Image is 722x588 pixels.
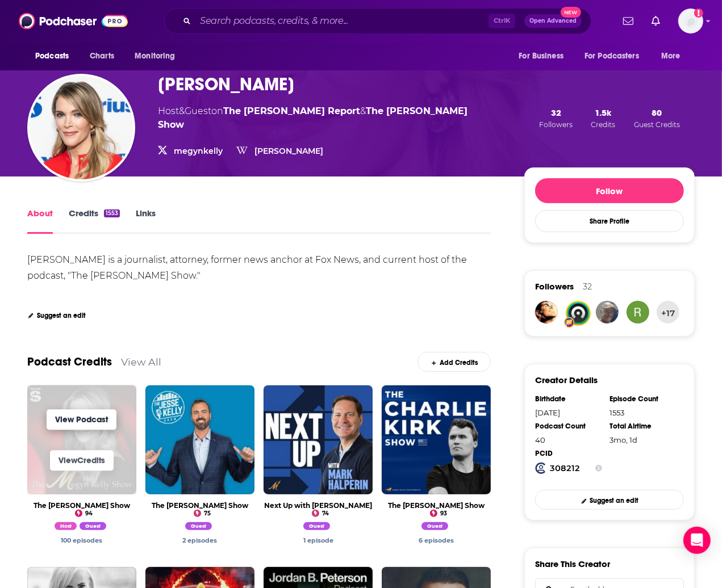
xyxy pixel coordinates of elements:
a: ViewCredit [170,468,230,489]
button: open menu [511,45,578,67]
a: Podchaser - Follow, Share and Rate Podcasts [19,10,128,32]
span: More [661,48,681,64]
a: Suggest an edit [535,490,684,510]
a: ViewCredit [407,468,466,489]
a: View All [121,356,161,368]
div: PCID [535,449,602,458]
button: open menu [653,45,695,67]
span: Monitoring [135,48,175,64]
span: 80 [652,107,662,118]
a: Show notifications dropdown [647,11,665,31]
div: 32 [583,282,592,292]
span: Logged in as meaghankoppel [678,9,703,33]
div: [DATE] [535,408,602,417]
span: 32 [551,107,561,118]
span: Followers [535,281,574,292]
a: Megyn Kelly [421,524,451,532]
span: & [179,106,185,116]
span: & [360,106,366,116]
a: Next Up with Mark Halperin [264,501,372,510]
button: Show profile menu [678,9,703,33]
span: Guest [185,522,212,530]
span: Open Advanced [529,18,577,24]
span: Guest [421,522,448,530]
button: Open AdvancedNew [524,14,582,28]
button: Show Info [595,463,602,474]
a: 75 [194,510,211,517]
h3: Creator Details [535,375,598,385]
div: Search podcasts, credits, & more... [164,8,591,34]
button: 1.5kCredits [588,107,619,129]
img: Megyn Kelly [30,76,133,179]
span: on [211,106,360,116]
span: Guest [80,522,106,530]
div: Birthdate [535,394,602,404]
span: For Podcasters [585,48,639,64]
a: 93 [430,510,447,517]
a: Links [136,208,156,234]
a: Megyn Kelly [303,524,333,532]
a: 74 [312,510,329,517]
a: Megyn Kelly [61,536,102,544]
a: 94 [75,510,93,517]
div: 40 [535,435,602,444]
img: gbach3 [596,301,619,324]
span: Guest [185,106,211,116]
a: About [27,208,53,234]
img: oolyum [535,301,558,324]
a: megynkelly [174,146,223,156]
a: The Charlie Kirk Show [388,501,485,510]
a: Charts [82,45,121,67]
input: Search podcasts, credits, & more... [195,12,489,30]
button: Share Profile [535,210,684,232]
span: Host [158,106,179,116]
h3: Share This Creator [535,558,610,569]
a: Rwb003 [627,301,649,324]
a: Add Credits [418,352,491,372]
a: View Podcast [283,427,353,448]
a: Credits1553 [69,208,120,234]
span: 75 [204,511,211,516]
a: Megyn Kelly [183,536,218,544]
strong: 308212 [550,463,581,473]
span: Ctrl K [489,14,515,28]
span: For Business [519,48,564,64]
span: Guest [303,522,330,530]
h1: [PERSON_NAME] [158,73,294,95]
span: 2229 hours, 38 minutes, 6 seconds [610,435,637,444]
a: The Rubin Report [223,106,360,116]
a: [PERSON_NAME] [254,146,323,156]
a: Podcast Credits [27,355,112,369]
div: 1553 [104,209,120,217]
a: Megyn Kelly [80,524,109,532]
span: 93 [440,511,447,516]
img: jfpodcasts [567,302,590,325]
span: 74 [322,511,329,516]
span: Podcasts [35,48,69,64]
a: Megyn Kelly [419,536,454,544]
div: Episode Count [610,394,677,404]
div: Total Airtime [610,422,677,431]
img: Podchaser Creator ID logo [535,463,546,474]
a: ViewCredits [50,450,114,471]
a: The Megyn Kelly Show [34,501,130,510]
span: Guest Credits [634,120,680,129]
div: [PERSON_NAME] is a journalist, attorney, former news anchor at Fox News, and current host of the ... [27,254,469,281]
a: Show notifications dropdown [619,11,638,31]
img: User Profile [678,9,703,33]
span: Charts [90,48,114,64]
span: Host [55,522,77,530]
a: View Podcast [165,427,235,448]
a: The Jesse Kelly Show [152,501,248,510]
a: Megyn Kelly [303,536,333,544]
button: 80Guest Credits [631,107,683,129]
button: 32Followers [536,107,576,129]
img: User Badge Icon [564,317,575,328]
a: ViewCredit [289,468,348,489]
